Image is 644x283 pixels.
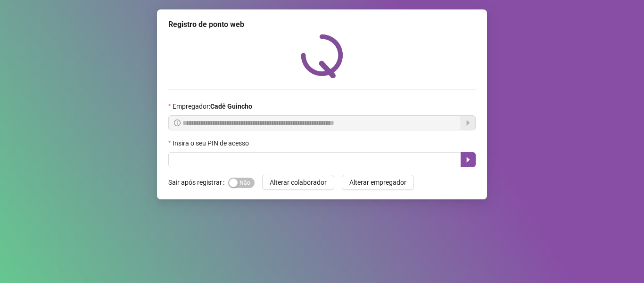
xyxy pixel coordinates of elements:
[349,177,406,188] span: Alterar empregador
[270,177,327,188] span: Alterar colaborador
[210,103,252,110] strong: Cadê Guincho
[168,175,228,190] label: Sair após registrar
[168,138,255,148] label: Insira o seu PIN de acesso
[262,175,334,190] button: Alterar colaborador
[174,120,181,126] span: info-circle
[301,34,343,78] img: QRPoint
[342,175,414,190] button: Alterar empregador
[168,19,476,30] div: Registro de ponto web
[464,156,472,163] span: caret-right
[173,101,252,111] span: Empregador :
